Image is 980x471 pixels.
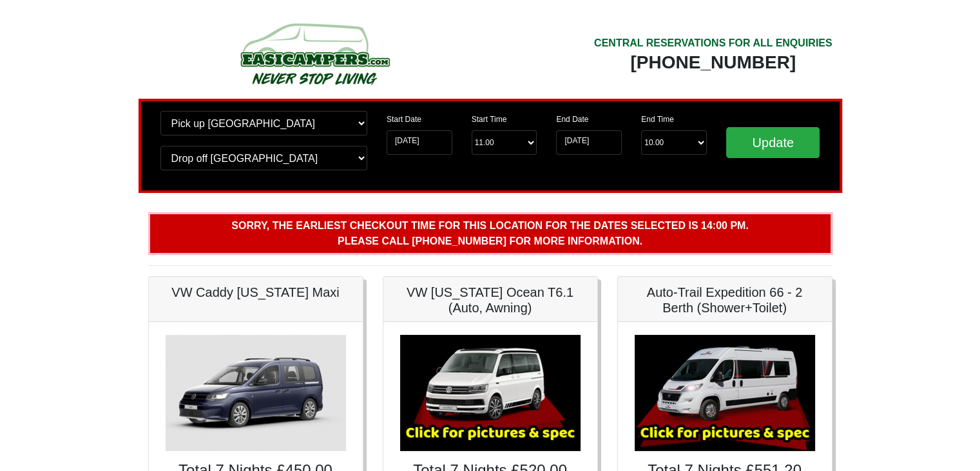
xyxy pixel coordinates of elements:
div: [PHONE_NUMBER] [594,51,832,74]
h5: VW [US_STATE] Ocean T6.1 (Auto, Awning) [396,285,584,316]
img: VW Caddy California Maxi [166,335,346,451]
label: End Date [556,114,588,125]
input: Return Date [556,130,622,155]
input: Update [726,127,820,158]
img: VW California Ocean T6.1 (Auto, Awning) [400,335,581,451]
img: campers-checkout-logo.png [192,18,437,89]
div: CENTRAL RESERVATIONS FOR ALL ENQUIRIES [594,35,832,51]
label: Start Date [387,114,421,125]
input: Start Date [387,130,452,155]
label: End Time [641,114,674,125]
label: Start Time [472,114,507,125]
b: Sorry, the earliest checkout time for this location for the dates selected is 14:00 pm. Please ca... [231,220,748,246]
h5: VW Caddy [US_STATE] Maxi [162,285,350,300]
img: Auto-Trail Expedition 66 - 2 Berth (Shower+Toilet) [635,335,815,451]
h5: Auto-Trail Expedition 66 - 2 Berth (Shower+Toilet) [631,285,819,316]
